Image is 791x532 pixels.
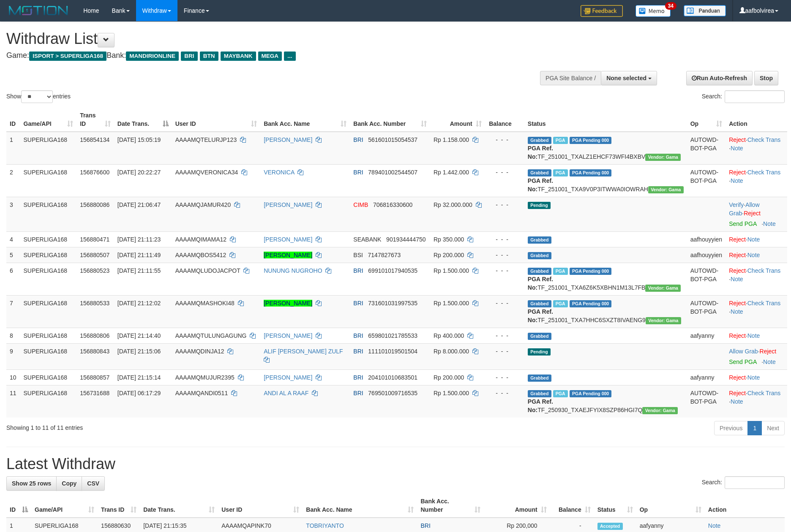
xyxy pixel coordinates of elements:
[6,385,20,418] td: 11
[117,236,161,243] span: [DATE] 21:11:23
[524,132,687,165] td: TF_251001_TXALZ1EHCF73WFI4BXBV
[20,132,77,165] td: SUPERLIGA168
[264,332,312,339] a: [PERSON_NAME]
[729,332,746,339] a: Reject
[175,374,235,381] span: AAAAMQMUJUR2395
[687,385,726,418] td: AUTOWD-BOT-PGA
[117,252,161,258] span: [DATE] 21:11:49
[524,385,687,418] td: TF_250930_TXAEJFYIX8SZP86HGI7Q
[729,169,746,176] a: Reject
[747,267,781,274] a: Check Trans
[726,247,787,263] td: ·
[760,348,777,355] a: Reject
[726,108,787,132] th: Action
[6,164,20,197] td: 2
[434,201,472,208] span: Rp 32.000.000
[687,108,726,132] th: Op: activate to sort column ascending
[726,343,787,369] td: ·
[570,390,612,397] span: PGA Pending
[687,231,726,247] td: aafhouyyien
[6,456,785,472] h1: Latest Withdraw
[80,236,109,243] span: 156880471
[488,299,521,307] div: - - -
[20,263,77,295] td: SUPERLIGA168
[434,267,469,274] span: Rp 1.500.000
[744,210,761,217] a: Reject
[528,145,553,160] b: PGA Ref. No:
[747,374,760,381] a: Note
[726,197,787,231] td: · ·
[353,169,363,176] span: BRI
[175,348,224,355] span: AAAAMQDINJA12
[175,136,237,143] span: AAAAMQTELURJP123
[488,235,521,244] div: - - -
[175,267,240,274] span: AAAAMQLUDOJACPOT
[726,231,787,247] td: ·
[368,348,417,355] span: Copy 111101019501504 to clipboard
[550,494,594,518] th: Balance: activate to sort column ascending
[687,132,726,165] td: AUTOWD-BOT-PGA
[353,267,363,274] span: BRI
[702,90,785,103] label: Search:
[6,328,20,343] td: 8
[747,252,760,258] a: Note
[729,348,758,355] a: Allow Grab
[702,476,785,489] label: Search:
[731,398,743,405] a: Note
[581,5,623,17] img: Feedback.jpg
[747,236,760,243] a: Note
[6,52,519,60] h4: Game: Bank:
[747,300,781,307] a: Check Trans
[117,169,161,176] span: [DATE] 20:22:27
[485,108,524,132] th: Balance
[80,252,109,258] span: 156880507
[80,267,109,274] span: 156880523
[488,201,521,209] div: - - -
[731,308,743,315] a: Note
[20,108,77,132] th: Game/API: activate to sort column ascending
[264,267,322,274] a: NUNUNG NUGROHO
[708,522,721,529] a: Note
[20,231,77,247] td: SUPERLIGA168
[117,390,161,396] span: [DATE] 06:17:29
[729,300,746,307] a: Reject
[172,108,260,132] th: User ID: activate to sort column ascending
[528,390,551,397] span: Grabbed
[729,390,746,396] a: Reject
[218,494,303,518] th: User ID: activate to sort column ascending
[221,52,256,61] span: MAYBANK
[417,494,483,518] th: Bank Acc. Number: activate to sort column ascending
[368,136,417,143] span: Copy 561601015054537 to clipboard
[488,389,521,397] div: - - -
[528,236,551,244] span: Grabbed
[175,300,235,307] span: AAAAMQMASHOKI48
[488,136,521,144] div: - - -
[553,300,568,307] span: Marked by aafromsomean
[76,108,114,132] th: Trans ID: activate to sort column ascending
[6,132,20,165] td: 1
[726,295,787,328] td: · ·
[20,197,77,231] td: SUPERLIGA168
[353,236,381,243] span: SEABANK
[729,252,746,258] a: Reject
[20,247,77,263] td: SUPERLIGA168
[729,201,759,217] span: ·
[528,398,553,413] b: PGA Ref. No:
[29,52,106,61] span: ISPORT > SUPERLIGA168
[645,154,681,161] span: Vendor URL: https://trx31.1velocity.biz
[747,332,760,339] a: Note
[553,169,568,176] span: Marked by aafsengchandara
[20,369,77,385] td: SUPERLIGA168
[729,201,744,208] a: Verify
[117,348,161,355] span: [DATE] 21:15:06
[368,374,417,381] span: Copy 204101010683501 to clipboard
[12,480,51,487] span: Show 25 rows
[82,476,105,491] a: CSV
[597,523,623,530] span: Accepted
[528,276,553,291] b: PGA Ref. No:
[594,494,636,518] th: Status: activate to sort column ascending
[726,263,787,295] td: · ·
[264,201,312,208] a: [PERSON_NAME]
[6,4,71,17] img: MOTION_logo.png
[353,300,363,307] span: BRI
